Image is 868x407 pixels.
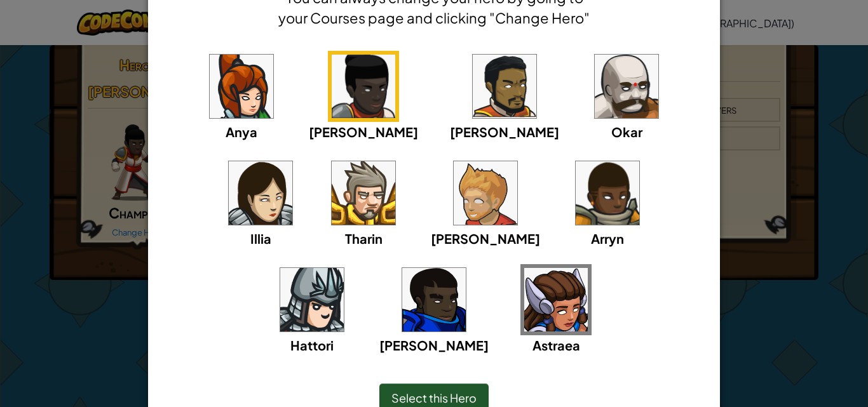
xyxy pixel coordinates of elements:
[532,337,580,353] span: Astraea
[332,55,395,118] img: portrait.png
[591,230,624,246] span: Arryn
[391,390,477,405] span: Select this Hero
[345,230,383,246] span: Tharin
[210,55,273,118] img: portrait.png
[226,124,257,140] span: Anya
[524,268,588,331] img: portrait.png
[379,337,489,353] span: [PERSON_NAME]
[450,124,559,140] span: [PERSON_NAME]
[576,161,639,225] img: portrait.png
[290,337,334,353] span: Hattori
[229,161,292,225] img: portrait.png
[280,268,344,331] img: portrait.png
[595,55,658,118] img: portrait.png
[309,124,418,140] span: [PERSON_NAME]
[332,161,395,225] img: portrait.png
[402,268,466,331] img: portrait.png
[250,230,271,246] span: Illia
[454,161,517,225] img: portrait.png
[431,230,540,246] span: [PERSON_NAME]
[611,124,642,140] span: Okar
[473,55,536,118] img: portrait.png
